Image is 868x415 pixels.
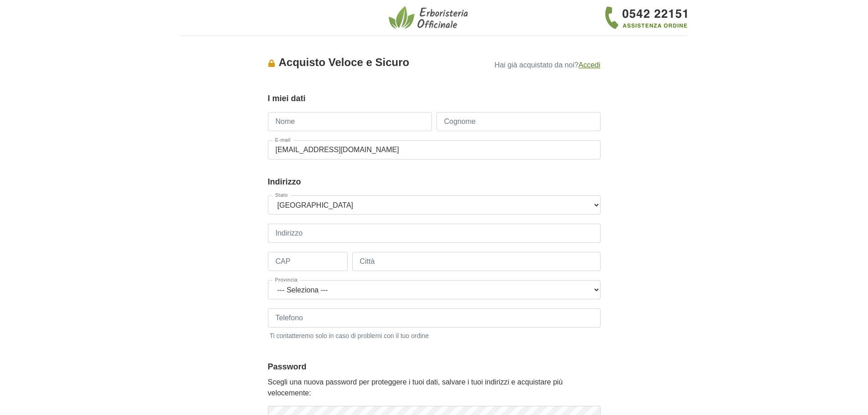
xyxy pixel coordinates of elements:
[268,377,601,399] p: Scegli una nuova password per proteggere i tuoi dati, salvare i tuoi indirizzi e acquistare più v...
[268,92,601,105] legend: I miei dati
[272,277,301,282] label: Provincia
[578,61,600,69] a: Accedi
[268,252,348,271] input: CAP
[268,224,601,243] input: Indirizzo
[268,308,601,328] input: Telefono
[272,193,291,198] label: Stato
[437,112,601,131] input: Cognome
[268,54,478,71] div: Acquisto Veloce e Sicuro
[352,252,601,271] input: Città
[478,58,600,71] p: Hai già acquistato da noi?
[268,176,601,188] legend: Indirizzo
[268,329,601,341] small: Ti contatteremo solo in caso di problemi con il tuo ordine
[389,5,471,30] img: Erboristeria Officinale
[268,140,601,159] input: E-mail
[268,361,601,373] legend: Password
[268,112,432,131] input: Nome
[272,138,293,143] label: E-mail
